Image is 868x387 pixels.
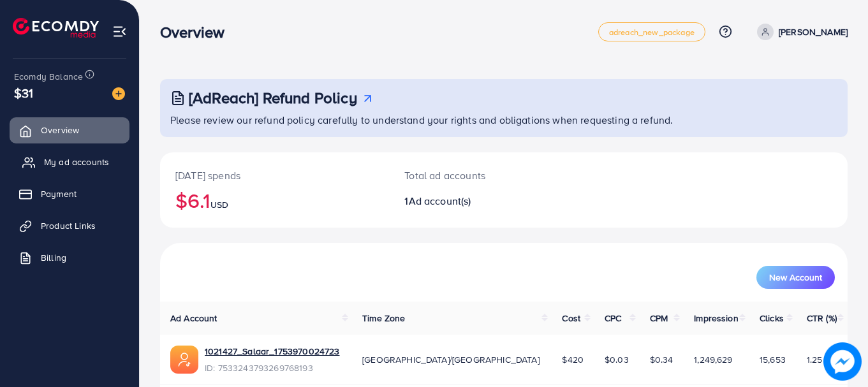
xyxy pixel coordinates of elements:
span: New Account [769,273,822,282]
span: Payment [41,187,77,200]
span: Ecomdy Balance [14,70,83,83]
span: $0.03 [605,353,629,366]
a: My ad accounts [10,149,129,175]
p: Total ad accounts [404,168,546,183]
span: Product Links [41,219,96,232]
img: ic-ads-acc.e4c84228.svg [170,346,198,374]
img: logo [13,18,99,38]
span: adreach_new_package [609,28,695,36]
span: Ad Account [170,312,217,325]
button: New Account [756,266,835,289]
a: adreach_new_package [598,22,705,41]
span: CPC [605,312,621,325]
a: Payment [10,181,129,207]
img: image [823,342,862,381]
span: Impression [694,312,739,325]
img: menu [112,24,127,39]
h2: $6.1 [175,188,374,212]
img: image [112,87,125,100]
h3: [AdReach] Refund Policy [189,89,357,107]
a: [PERSON_NAME] [752,24,848,40]
span: CPM [650,312,668,325]
span: $420 [562,353,584,366]
a: Overview [10,117,129,143]
span: Ad account(s) [409,194,471,208]
span: [GEOGRAPHIC_DATA]/[GEOGRAPHIC_DATA] [362,353,540,366]
a: Product Links [10,213,129,238]
h2: 1 [404,195,546,207]
p: [DATE] spends [175,168,374,183]
span: Cost [562,312,580,325]
span: USD [210,198,228,211]
span: 15,653 [760,353,786,366]
span: $0.34 [650,353,673,366]
span: Clicks [760,312,784,325]
span: ID: 7533243793269768193 [205,361,339,374]
span: Overview [41,124,79,136]
a: 1021427_Salaar_1753970024723 [205,345,339,358]
span: CTR (%) [807,312,837,325]
p: Please review our refund policy carefully to understand your rights and obligations when requesti... [170,112,840,128]
span: 1.25 [807,353,823,366]
span: $31 [14,84,33,102]
span: Billing [41,251,66,264]
h3: Overview [160,23,235,41]
span: 1,249,629 [694,353,732,366]
span: My ad accounts [44,156,109,168]
p: [PERSON_NAME] [779,24,848,40]
a: Billing [10,245,129,270]
span: Time Zone [362,312,405,325]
